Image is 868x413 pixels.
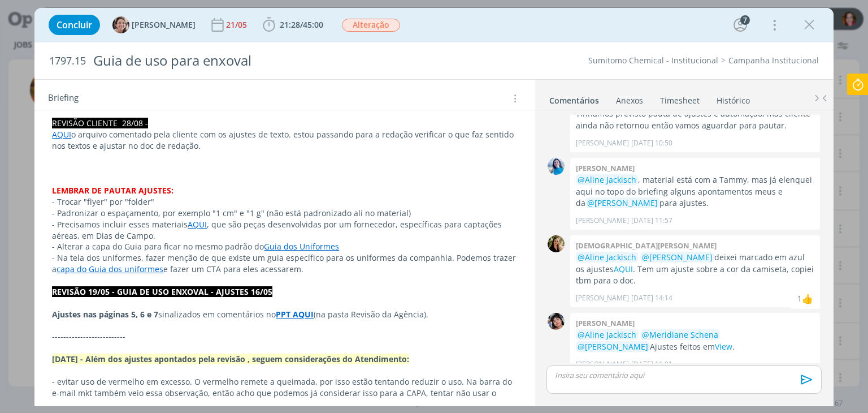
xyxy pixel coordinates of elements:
div: Guia de uso para enxoval [88,47,493,75]
div: Anexos [616,95,643,106]
p: [PERSON_NAME] [576,138,629,148]
p: -------------------------- [52,331,517,342]
p: - Padronizar o espaçamento, por exemplo "1 cm" e "1 g" (não está padronizado ali no material) [52,208,517,219]
b: [DEMOGRAPHIC_DATA][PERSON_NAME] [576,240,717,251]
button: 7 [731,16,749,34]
strong: [DATE] - Além dos ajustes apontados pela revisão , seguem considerações do Atendimento: [52,354,409,364]
span: @Aline Jackisch [578,329,636,340]
strong: REVISÃO 19/05 - GUIA DE USO ENXOVAL - AJUSTES 16/05 [52,286,272,297]
a: AQUI [52,129,71,140]
p: o arquivo comentado pela cliente com os ajustes de texto. estou passando para a redação verificar... [52,129,517,152]
button: A[PERSON_NAME] [112,16,196,33]
p: - Na tela dos uniformes, fazer menção de que existe um guia específico para os uniformes da compa... [52,252,517,275]
img: E [548,158,565,175]
button: Concluir [49,15,100,35]
a: AQUI [614,264,633,274]
span: [DATE] 11:57 [631,216,672,226]
a: Campanha Institucional [728,55,819,66]
span: [DATE] 10:50 [631,138,672,148]
button: Alteração [341,18,401,32]
span: Briefing [48,91,79,106]
span: @Meridiane Schena [642,329,718,340]
p: - evitar uso de vermelho em excesso. O vermelho remete a queimada, por isso estão tentando reduzi... [52,376,517,410]
img: C [548,235,565,252]
span: 21:28 [280,19,300,30]
p: Tínhamos previsto pauta de ajustes e automação, mas cliente ainda não retornou então vamos aguard... [576,108,814,131]
span: [DATE] 11:01 [631,359,672,369]
a: Comentários [549,90,600,106]
img: E [548,313,565,330]
span: 45:00 [303,19,323,30]
div: 1 [797,292,802,304]
span: @[PERSON_NAME] [642,252,713,263]
a: capa do Guia dos uniformes [57,264,163,274]
button: 21:28/45:00 [260,16,326,34]
p: - Alterar a capa do Guia para ficar no mesmo padrão do [52,241,517,252]
a: View [715,341,732,352]
p: sinalizados em comentários no (na pasta Revisão da Agência). [52,309,517,320]
span: Concluir [57,20,92,29]
p: [PERSON_NAME] [576,359,629,369]
span: @Aline Jackisch [578,252,636,263]
p: [PERSON_NAME] [576,293,629,303]
div: 21/05 [226,21,249,29]
a: PPT AQUI [276,309,314,320]
p: , material está com a Tammy, mas já elenquei aqui no topo do briefing alguns apontamentos meus e ... [576,174,814,209]
a: Sumitomo Chemical - Institucional [588,55,718,66]
span: [PERSON_NAME] [132,21,196,29]
a: Timesheet [659,90,700,106]
div: Meridiane Schena [802,292,813,306]
b: [PERSON_NAME] [576,163,635,173]
span: REVISÃO CLIENTE 28/08 - [52,118,148,128]
span: 1797.15 [49,55,86,67]
strong: Ajustes nas páginas 5, 6 e 7 [52,309,158,320]
strong: LEMBRAR DE PAUTAR AJUSTES: [52,185,173,196]
span: / [300,19,303,30]
p: [PERSON_NAME] [576,216,629,226]
span: @Aline Jackisch [578,174,636,185]
p: - Trocar "flyer" por "folder" [52,196,517,208]
p: - Precisamos incluir esses materiais , que são peças desenvolvidas por um fornecedor, específicas... [52,219,517,242]
a: Guia dos Uniformes [264,241,339,252]
img: A [112,16,129,33]
b: [PERSON_NAME] [576,318,635,328]
a: Histórico [716,90,750,106]
div: dialog [34,8,833,406]
span: Alteração [342,19,400,32]
span: [DATE] 14:14 [631,293,672,303]
p: deixei marcado em azul os ajustes . Tem um ajuste sobre a cor da camiseta, copiei tbm para o doc. [576,252,814,286]
span: @[PERSON_NAME] [587,197,658,208]
div: 7 [740,15,750,25]
p: Ajustes feitos em . [576,329,814,352]
a: AQUI [188,219,207,230]
span: @[PERSON_NAME] [578,341,648,352]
